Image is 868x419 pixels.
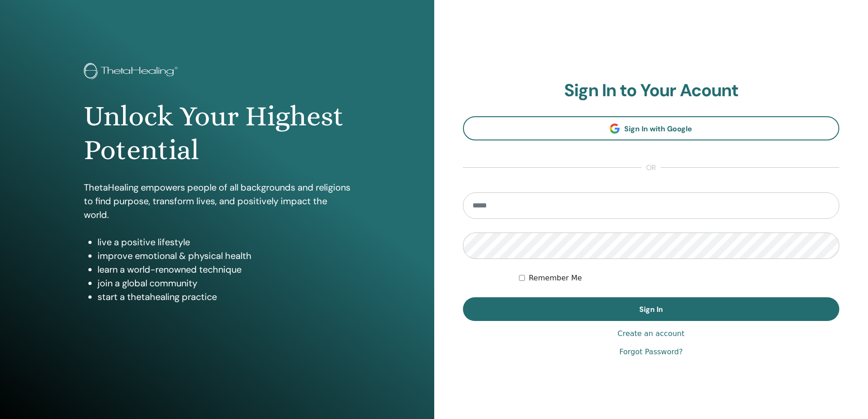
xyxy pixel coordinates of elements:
li: live a positive lifestyle [98,235,350,249]
span: or [642,162,661,173]
li: learn a world-renowned technique [98,263,350,276]
button: Sign In [463,297,840,321]
h2: Sign In to Your Acount [463,80,840,101]
li: start a thetahealing practice [98,290,350,304]
li: improve emotional & physical health [98,249,350,263]
li: join a global community [98,276,350,290]
h1: Unlock Your Highest Potential [84,99,350,167]
span: Sign In with Google [624,124,692,134]
a: Create an account [617,328,684,339]
p: ThetaHealing empowers people of all backgrounds and religions to find purpose, transform lives, a... [84,181,350,222]
label: Remember Me [529,273,582,284]
a: Forgot Password? [619,347,683,357]
span: Sign In [639,305,663,314]
a: Sign In with Google [463,116,840,140]
div: Keep me authenticated indefinitely or until I manually logout [519,273,839,284]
